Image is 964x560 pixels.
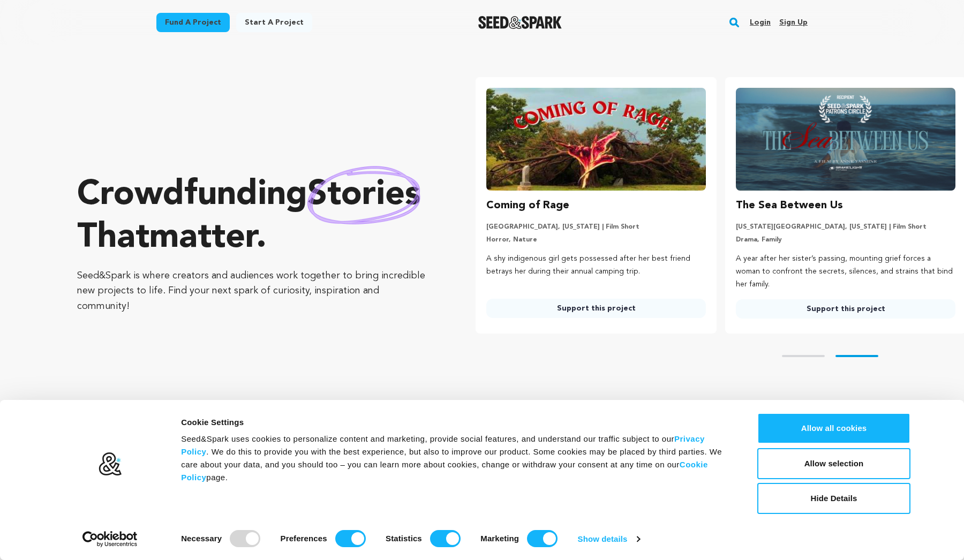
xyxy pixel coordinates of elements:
a: Privacy Policy [181,434,705,456]
strong: Necessary [181,534,222,543]
img: hand sketched image [307,166,420,224]
h3: Coming of Rage [486,197,569,214]
button: Allow all cookies [757,413,910,444]
img: logo [98,452,122,476]
p: A shy indigenous girl gets possessed after her best friend betrays her during their annual campin... [486,253,706,278]
a: Support this project [736,299,955,319]
p: A year after her sister’s passing, mounting grief forces a woman to confront the secrets, silence... [736,253,955,291]
p: [US_STATE][GEOGRAPHIC_DATA], [US_STATE] | Film Short [736,223,955,231]
p: Crowdfunding that . [77,174,433,260]
a: Show details [578,531,640,547]
div: Seed&Spark uses cookies to personalize content and marketing, provide social features, and unders... [181,433,733,484]
strong: Statistics [386,534,422,543]
a: Start a project [236,13,312,32]
p: Horror, Nature [486,236,706,244]
p: Seed&Spark is where creators and audiences work together to bring incredible new projects to life... [77,268,433,314]
img: Seed&Spark Logo Dark Mode [478,16,562,29]
h3: The Sea Between Us [736,197,843,214]
button: Hide Details [757,483,910,514]
span: matter [149,221,256,255]
p: [GEOGRAPHIC_DATA], [US_STATE] | Film Short [486,223,706,231]
a: Usercentrics Cookiebot - opens in a new window [63,531,157,547]
strong: Preferences [281,534,327,543]
legend: Consent Selection [180,526,181,526]
button: Allow selection [757,448,910,479]
strong: Marketing [480,534,519,543]
a: Sign up [779,14,808,31]
a: Seed&Spark Homepage [478,16,562,29]
p: Drama, Family [736,236,955,244]
a: Login [750,14,771,31]
img: Coming of Rage image [486,88,706,191]
a: Support this project [486,299,706,318]
a: Fund a project [156,13,230,32]
div: Cookie Settings [181,416,733,429]
img: The Sea Between Us image [736,88,955,191]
